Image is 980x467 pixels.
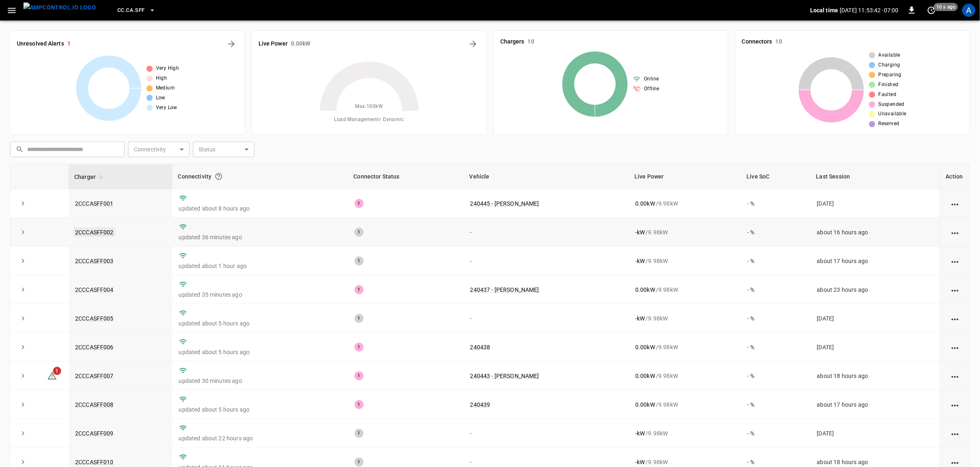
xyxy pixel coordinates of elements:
[950,343,960,351] div: action cell options
[879,61,900,69] span: Charging
[114,2,158,18] button: CC.CA.SFF
[47,372,57,379] a: 1
[75,459,114,465] a: 2CCCASFF010
[75,401,114,408] a: 2CCCASFF008
[470,286,539,293] a: 240437 - [PERSON_NAME]
[355,228,364,237] div: 1
[811,304,940,333] td: [DATE]
[75,286,114,293] a: 2CCCASFF004
[464,164,629,189] th: Vehicle
[879,101,905,109] span: Suspended
[635,199,734,208] div: / 9.98 kW
[635,343,655,351] p: 0.00 kW
[156,74,167,82] span: High
[810,6,838,14] p: Local time
[635,257,734,265] div: / 9.98 kW
[17,370,29,382] button: expand row
[635,257,645,265] p: - kW
[950,372,960,380] div: action cell options
[811,218,940,247] td: about 16 hours ago
[75,258,114,264] a: 2CCCASFF003
[470,344,490,350] a: 240438
[23,2,96,13] img: ampcontrol.io logo
[635,314,645,323] p: - kW
[635,286,734,294] div: / 9.98 kW
[950,199,960,208] div: action cell options
[811,164,940,189] th: Last Session
[500,37,524,46] h6: Chargers
[635,228,645,236] p: - kW
[179,348,341,356] p: updated about 5 hours ago
[334,116,404,124] span: Load Management = Dynamic
[464,419,629,448] td: -
[635,429,734,437] div: / 9.98 kW
[741,390,811,419] td: - %
[179,204,341,213] p: updated about 8 hours ago
[811,333,940,362] td: [DATE]
[355,343,364,352] div: 1
[17,398,29,411] button: expand row
[225,37,238,50] button: All Alerts
[934,3,958,11] span: 10 s ago
[741,218,811,247] td: - %
[528,37,534,46] h6: 10
[644,85,660,93] span: Offline
[355,285,364,294] div: 1
[211,169,226,184] button: Connection between the charger and our software.
[879,81,899,89] span: Finished
[355,314,364,323] div: 1
[879,71,902,79] span: Preparing
[950,458,960,466] div: action cell options
[470,200,539,207] a: 240445 - [PERSON_NAME]
[811,419,940,448] td: [DATE]
[950,257,960,265] div: action cell options
[950,429,960,437] div: action cell options
[635,401,734,409] div: / 9.98 kW
[355,103,383,111] span: Max. 100 kW
[464,247,629,275] td: -
[67,39,71,48] h6: 1
[635,401,655,409] p: 0.00 kW
[355,400,364,409] div: 1
[117,6,144,15] span: CC.CA.SFF
[879,120,900,128] span: Reserved
[17,255,29,267] button: expand row
[53,367,61,375] span: 1
[355,256,364,266] div: 1
[950,401,960,409] div: action cell options
[355,371,364,380] div: 1
[940,164,970,189] th: Action
[635,343,734,351] div: / 9.98 kW
[291,39,311,48] h6: 0.00 kW
[840,6,899,14] p: [DATE] 11:53:42 -07:00
[635,458,645,466] p: - kW
[879,91,897,99] span: Faulted
[776,37,782,46] h6: 10
[811,189,940,218] td: [DATE]
[962,4,975,17] div: profile-icon
[17,341,29,353] button: expand row
[75,430,114,437] a: 2CCCASFF009
[635,199,655,208] p: 0.00 kW
[179,291,341,299] p: updated 35 minutes ago
[879,110,907,118] span: Unavailable
[741,189,811,218] td: - %
[742,37,772,46] h6: Connectors
[741,419,811,448] td: - %
[464,218,629,247] td: -
[635,286,655,294] p: 0.00 kW
[635,314,734,323] div: / 9.98 kW
[156,64,179,73] span: Very High
[179,405,341,414] p: updated about 5 hours ago
[17,39,64,48] h6: Unresolved Alerts
[17,284,29,296] button: expand row
[156,94,165,102] span: Low
[73,227,115,237] a: 2CCCASFF002
[470,401,490,408] a: 240439
[179,377,341,385] p: updated 30 minutes ago
[75,200,114,207] a: 2CCCASFF001
[464,304,629,333] td: -
[178,169,342,184] div: Connectivity
[741,247,811,275] td: - %
[75,373,114,379] a: 2CCCASFF007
